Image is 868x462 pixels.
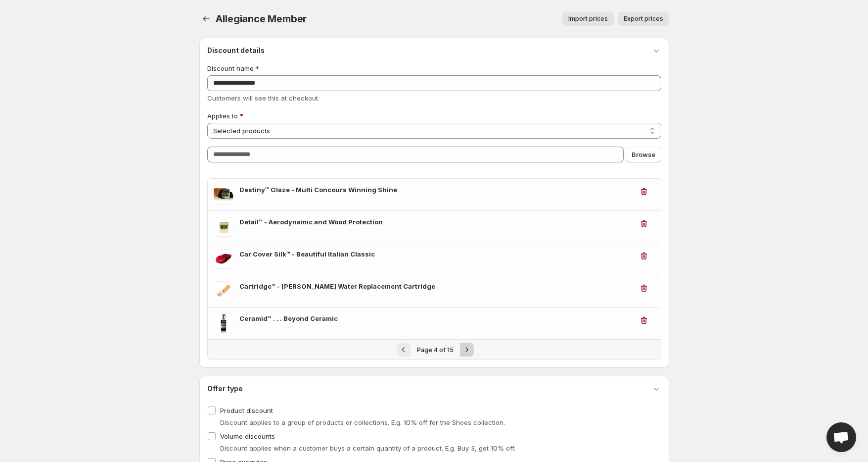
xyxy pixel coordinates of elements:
[624,15,663,23] span: Export prices
[397,343,411,357] button: Previous
[220,418,505,426] span: Discount applies to a group of products or collections. E.g. 10% off for the Shoes collection.
[626,147,661,162] button: Browse
[207,64,254,72] span: Discount name
[207,112,238,120] span: Applies to
[239,313,633,323] h3: Ceramid™ . . . Beyond Ceramic
[207,384,243,394] h3: Offer type
[239,281,633,291] h3: Cartridge™ - [PERSON_NAME] Water Replacement Cartridge
[220,432,275,440] span: Volume discounts
[632,150,655,159] span: Browse
[618,12,669,26] button: Export prices
[826,422,856,452] a: Open chat
[239,217,633,227] h3: Detail™ - Aerodynamic and Wood Protection
[562,12,614,26] button: Import prices
[220,444,515,452] span: Discount applies when a customer buys a certain quantity of a product. E.g. Buy 3, get 10% off.
[207,94,320,102] span: Customers will see this at checkout.
[215,13,307,25] span: Allegiance Member
[568,15,608,23] span: Import prices
[239,249,633,259] h3: Car Cover Silk™ - Beautiful Italian Classic
[208,339,661,359] nav: Pagination
[460,343,474,357] button: Next
[220,407,273,414] span: Product discount
[417,346,454,354] span: Page 4 of 15
[207,46,265,55] h3: Discount details
[239,185,633,195] h3: Destiny™ Glaze - Multi Concours Winning Shine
